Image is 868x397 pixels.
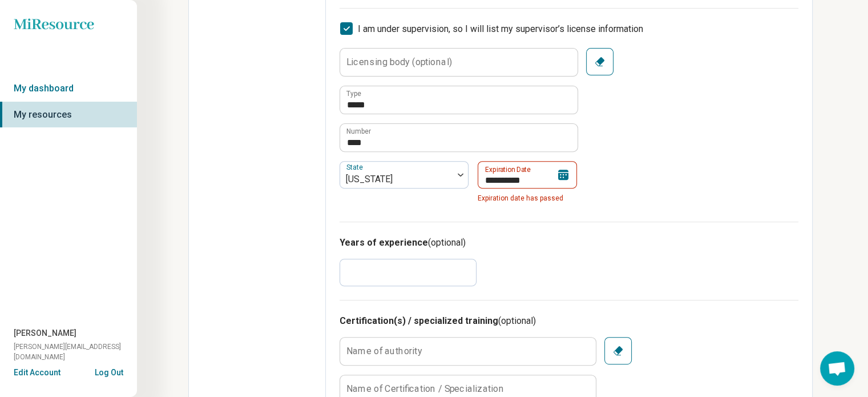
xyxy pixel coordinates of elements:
[14,342,137,362] span: [PERSON_NAME][EMAIL_ADDRESS][DOMAIN_NAME]
[340,86,578,114] input: credential.supervisorLicense.0.name
[346,346,422,355] label: Name of authority
[358,23,643,34] span: I am under supervision, so I will list my supervisor’s license information
[478,193,577,203] span: Expiration date has passed
[346,128,371,135] label: Number
[340,314,798,328] h3: Certification(s) / specialized training
[14,367,60,379] button: Edit Account
[346,384,504,393] label: Name of Certification / Specialization
[428,237,466,248] span: (optional)
[346,57,452,66] label: Licensing body (optional)
[346,90,361,97] label: Type
[498,315,536,326] span: (optional)
[820,351,854,386] a: Open chat
[340,236,798,250] h3: Years of experience
[346,163,365,171] label: State
[95,367,123,376] button: Log Out
[14,327,76,339] span: [PERSON_NAME]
